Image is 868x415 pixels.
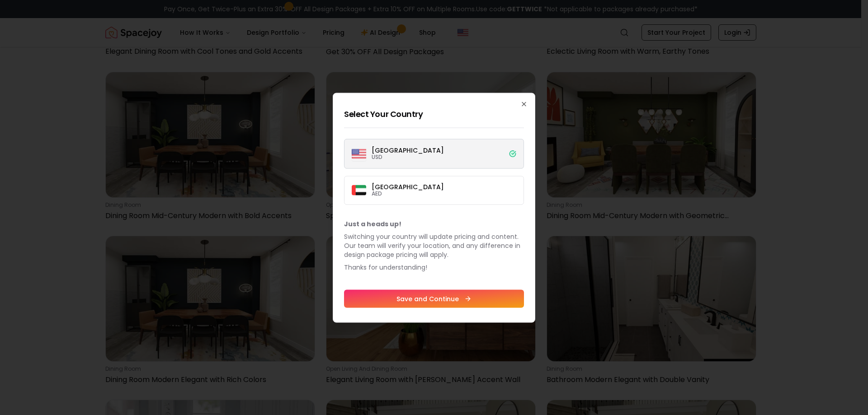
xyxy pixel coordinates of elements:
img: United States [352,146,366,161]
button: Save and Continue [344,289,524,308]
p: AED [372,190,444,197]
h2: Select Your Country [344,107,524,120]
p: [GEOGRAPHIC_DATA] [372,147,444,153]
p: Thanks for understanding! [344,262,524,271]
img: Dubai [352,185,366,196]
p: [GEOGRAPHIC_DATA] [372,183,444,190]
b: Just a heads up! [344,219,401,228]
p: USD [372,153,444,160]
p: Switching your country will update pricing and content. Our team will verify your location, and a... [344,232,524,259]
